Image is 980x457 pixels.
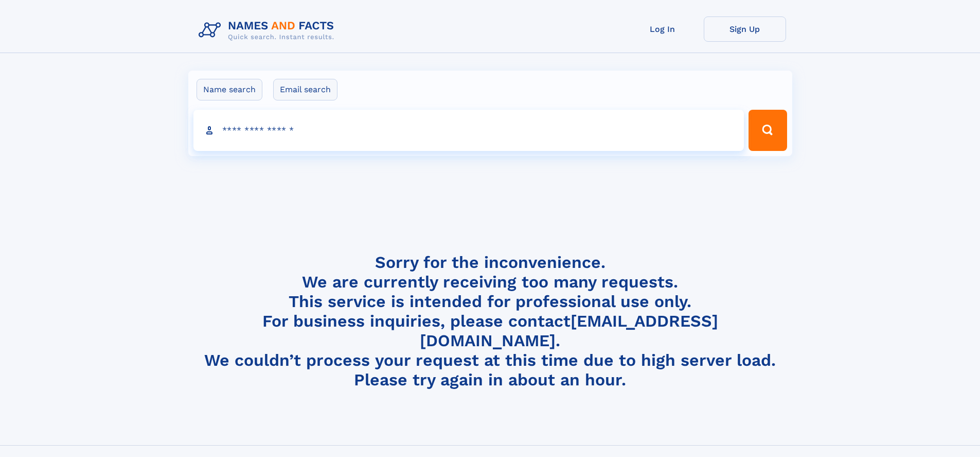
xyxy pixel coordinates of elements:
[194,16,343,44] img: Logo Names and Facts
[621,16,704,42] a: Log In
[420,311,718,350] a: [EMAIL_ADDRESS][DOMAIN_NAME]
[197,79,262,100] label: Name search
[749,110,787,151] button: Search Button
[273,79,337,100] label: Email search
[704,16,786,42] a: Sign Up
[193,110,744,151] input: search input
[194,252,786,390] h4: Sorry for the inconvenience. We are currently receiving too many requests. This service is intend...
